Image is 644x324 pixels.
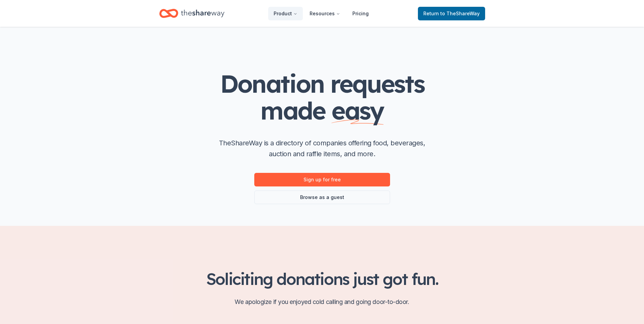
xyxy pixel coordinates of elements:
[214,138,431,159] p: TheShareWay is a directory of companies offering food, beverages, auction and raffle items, and m...
[423,10,480,18] span: Return
[418,7,485,20] a: Returnto TheShareWay
[440,11,480,16] span: to TheShareWay
[159,5,224,21] a: Home
[159,269,485,288] h2: Soliciting donations just got fun.
[347,7,374,20] a: Pricing
[186,70,458,124] h1: Donation requests made
[268,5,374,21] nav: Main
[254,191,390,204] a: Browse as a guest
[159,296,485,307] p: We apologize if you enjoyed cold calling and going door-to-door.
[268,7,303,20] button: Product
[254,173,390,186] a: Sign up for free
[331,95,384,126] span: easy
[304,7,346,20] button: Resources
